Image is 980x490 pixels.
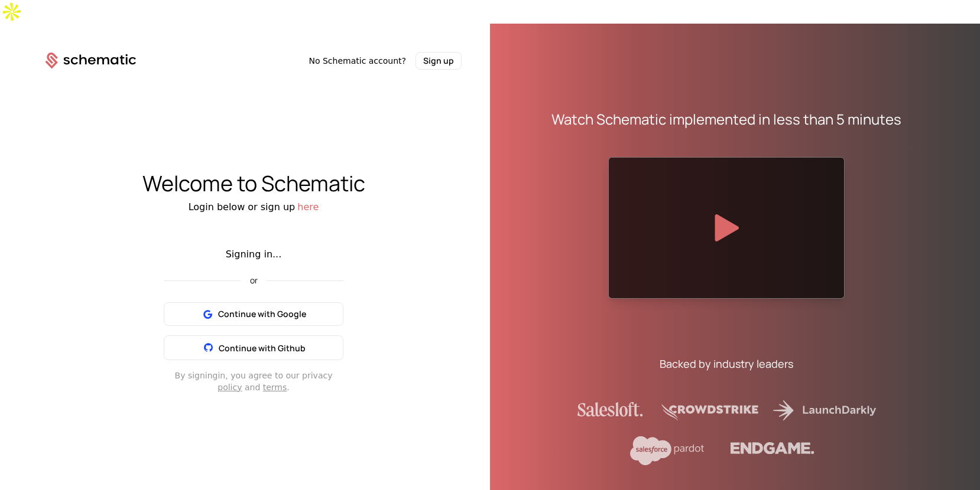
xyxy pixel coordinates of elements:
button: Sign up [416,52,462,70]
button: Continue with Github [164,335,343,360]
a: policy [218,383,242,392]
span: or [241,276,267,285]
span: Continue with Google [218,308,306,320]
div: Backed by industry leaders [660,355,793,372]
div: By signing in , you agree to our privacy and . [164,370,343,393]
span: No Schematic account? [309,55,406,67]
div: Watch Schematic implemented in less than 5 minutes [551,110,901,129]
a: terms [263,383,287,392]
button: Continue with Google [164,302,343,326]
div: Signing in... [164,247,343,262]
div: Welcome to Schematic [17,172,490,195]
div: Login below or sign up [17,200,490,214]
button: here [297,200,319,214]
span: Continue with Github [219,342,306,354]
